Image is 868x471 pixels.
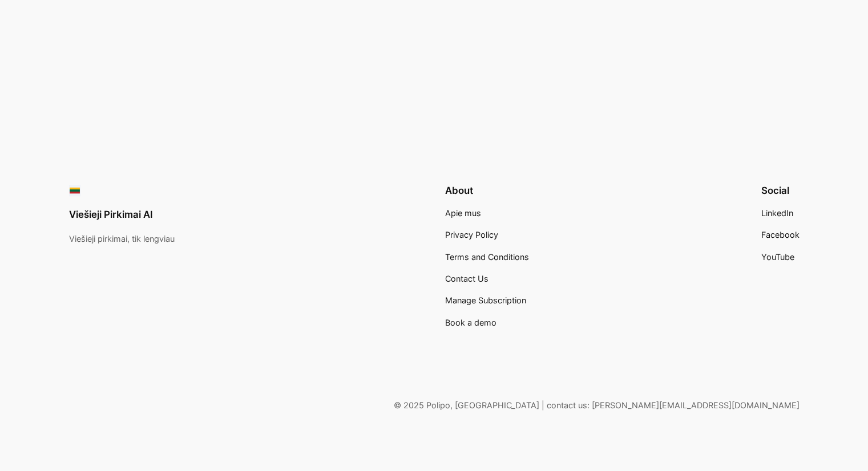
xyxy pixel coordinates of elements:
span: Terms and Conditions [445,252,529,262]
span: Facebook [761,230,800,239]
a: YouTube [761,251,794,263]
p: © 2025 Polipo, [GEOGRAPHIC_DATA] | contact us: [PERSON_NAME][EMAIL_ADDRESS][DOMAIN_NAME] [69,399,800,412]
h2: About [445,185,529,196]
span: YouTube [761,252,794,262]
span: Privacy Policy [445,230,498,239]
span: Contact Us [445,274,488,283]
img: Viešieji pirkimai logo [69,185,80,196]
span: Manage Subscription [445,295,526,305]
h2: Social [761,185,800,196]
a: Viešieji Pirkimai AI [69,209,153,220]
a: Facebook [761,229,800,241]
a: LinkedIn [761,207,793,220]
a: Book a demo [445,316,496,329]
span: LinkedIn [761,208,793,218]
a: Terms and Conditions [445,251,529,263]
a: Apie mus [445,207,481,220]
span: Book a demo [445,318,496,327]
nav: Footer navigation 4 [445,207,529,329]
p: Viešieji pirkimai, tik lengviau [69,233,175,245]
span: Apie mus [445,208,481,218]
a: Contact Us [445,273,488,285]
a: Manage Subscription [445,294,526,307]
a: Privacy Policy [445,229,498,241]
nav: Footer navigation 3 [761,207,800,263]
